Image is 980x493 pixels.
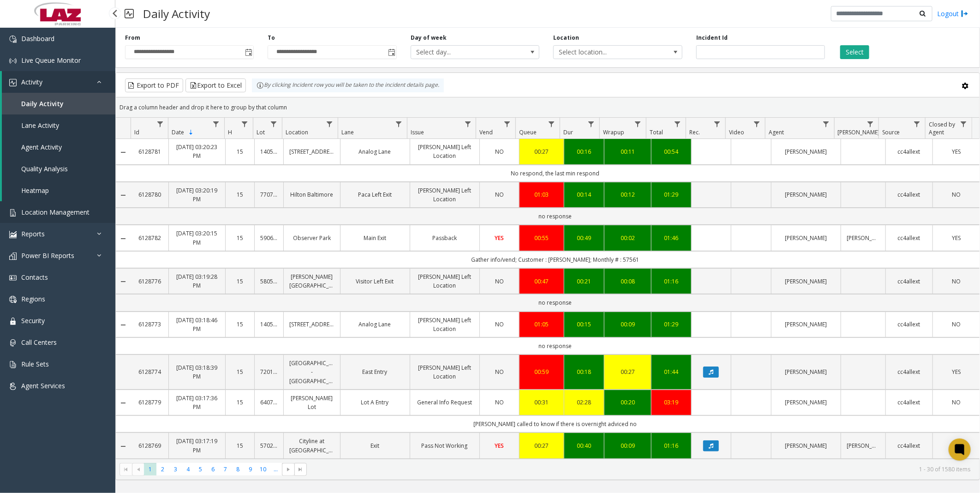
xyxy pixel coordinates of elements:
span: Go to the next page [282,463,294,476]
a: Passback [416,234,474,242]
a: 6128776 [137,277,163,286]
span: Dur [564,128,574,136]
a: 15 [231,441,249,450]
a: [PERSON_NAME] Left Location [416,143,474,160]
a: 00:49 [570,234,598,242]
a: [DATE] 03:17:19 PM [174,437,219,454]
a: cc4allext [891,234,927,242]
div: 00:11 [610,147,645,156]
label: Location [553,34,579,42]
a: East Entry [346,367,404,376]
span: Wrapup [603,128,624,136]
a: 15 [231,190,249,199]
div: 01:16 [657,277,686,286]
a: 00:27 [610,367,645,376]
a: Agent Filter Menu [820,118,832,130]
span: Live Queue Monitor [21,56,81,65]
a: Collapse Details [116,321,131,329]
a: [PERSON_NAME] Left Location [416,272,474,290]
a: 640777 [260,398,278,407]
a: [DATE] 03:17:36 PM [174,394,219,411]
a: [PERSON_NAME] [777,398,835,407]
a: 6128774 [137,367,163,376]
span: Location Management [21,208,90,216]
span: Page 2 [156,463,169,475]
a: Location Filter Menu [323,118,336,130]
div: By clicking Incident row you will be taken to the incident details page. [252,78,444,92]
a: 00:20 [610,398,645,407]
span: Sortable [187,129,195,136]
a: 00:55 [525,234,558,242]
span: H [228,128,232,136]
a: Collapse Details [116,399,131,407]
div: 00:27 [525,441,558,450]
span: Dashboard [21,34,54,43]
span: NO [495,148,504,156]
img: 'icon' [9,318,17,325]
span: Contacts [21,273,48,282]
button: Export to Excel [185,78,246,92]
span: [PERSON_NAME] [838,128,880,136]
a: cc4allext [891,398,927,407]
a: Daily Activity [2,93,115,114]
td: no response [131,337,980,355]
a: [STREET_ADDRESS] [289,147,334,156]
a: YES [938,147,974,156]
a: 6128782 [137,234,163,242]
label: From [125,34,140,42]
a: Paca Left Exit [346,190,404,199]
a: Collapse Details [116,278,131,285]
span: Page 4 [182,463,194,475]
a: 00:09 [610,320,645,329]
a: 00:18 [570,367,598,376]
span: Heatmap [21,186,49,195]
span: Select location... [554,46,656,59]
a: 6128779 [137,398,163,407]
td: [PERSON_NAME] called to know if there is overnight adviced no [131,415,980,433]
span: Lane [341,128,354,136]
a: [GEOGRAPHIC_DATA] - [GEOGRAPHIC_DATA] [289,359,334,385]
span: Total [650,128,663,136]
a: 00:31 [525,398,558,407]
span: NO [952,191,961,198]
a: [PERSON_NAME] [777,441,835,450]
a: Pass Not Working [416,441,474,450]
a: Agent Activity [2,136,115,158]
a: 00:15 [570,320,598,329]
span: Page 9 [244,463,257,475]
a: 00:47 [525,277,558,286]
span: NO [495,320,504,328]
span: Go to the next page [285,466,292,473]
span: Page 5 [194,463,207,475]
span: YES [495,442,504,450]
div: 00:27 [525,147,558,156]
a: Dur Filter Menu [585,118,598,130]
span: Reports [21,229,45,238]
a: [PERSON_NAME][GEOGRAPHIC_DATA] [289,272,334,290]
a: Vend Filter Menu [501,118,514,130]
a: 15 [231,234,249,242]
a: 00:02 [610,234,645,242]
a: [PERSON_NAME] [777,190,835,199]
a: [DATE] 03:20:23 PM [174,143,219,160]
div: 00:54 [657,147,686,156]
label: Day of week [411,34,447,42]
a: Parker Filter Menu [864,118,877,130]
img: 'icon' [9,296,17,303]
img: 'icon' [9,383,17,390]
img: 'icon' [9,79,17,86]
a: 01:46 [657,234,686,242]
a: [DATE] 03:19:28 PM [174,272,219,290]
div: 03:19 [657,398,686,407]
kendo-pager-info: 1 - 30 of 1580 items [312,465,970,473]
span: Rule Sets [21,360,49,368]
a: Observer Park [289,234,334,242]
a: 00:09 [610,441,645,450]
a: cc4allext [891,367,927,376]
a: 00:08 [610,277,645,286]
a: H Filter Menu [239,118,251,130]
